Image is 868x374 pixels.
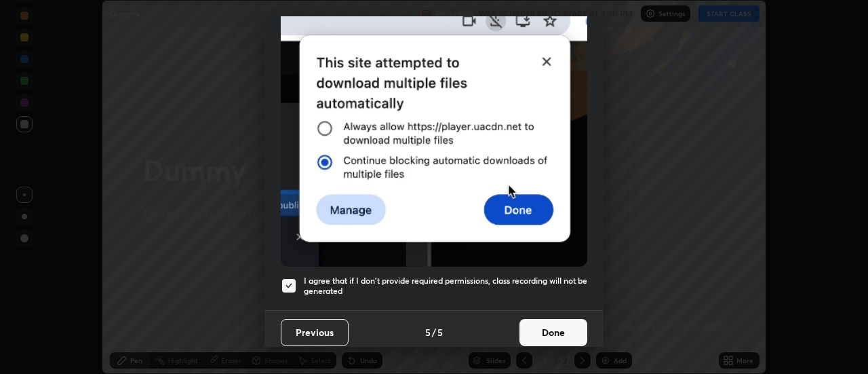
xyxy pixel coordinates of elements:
h4: 5 [425,325,431,339]
h4: / [432,325,436,339]
button: Done [519,319,587,346]
button: Previous [281,319,349,346]
h4: 5 [437,325,443,339]
h5: I agree that if I don't provide required permissions, class recording will not be generated [304,276,587,297]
